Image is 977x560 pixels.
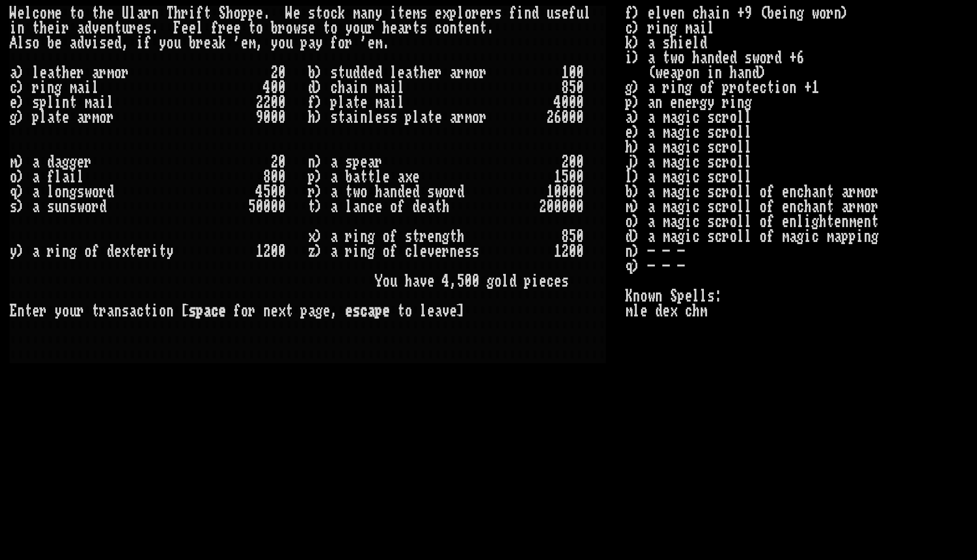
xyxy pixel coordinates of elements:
div: ) [17,65,24,80]
div: h [338,80,345,95]
div: s [382,110,390,125]
div: a [77,80,84,95]
div: a [397,21,405,36]
div: a [449,110,457,125]
div: a [345,95,352,110]
div: t [412,65,420,80]
div: o [256,21,263,36]
div: g [54,80,62,95]
div: a [345,80,352,95]
div: n [472,21,479,36]
div: e [256,6,263,21]
div: 0 [569,95,576,110]
div: a [360,6,367,21]
div: c [330,80,338,95]
div: n [17,21,24,36]
div: u [285,36,293,51]
div: ) [17,80,24,95]
div: t [315,6,323,21]
div: o [114,65,121,80]
div: a [345,110,352,125]
div: t [479,21,487,36]
div: m [375,80,382,95]
div: e [479,6,487,21]
div: 2 [263,95,270,110]
div: l [584,6,591,21]
div: i [99,95,106,110]
div: ) [315,95,323,110]
div: i [54,95,62,110]
div: i [54,21,62,36]
div: ) [17,110,24,125]
div: t [114,21,121,36]
div: e [405,6,412,21]
div: 0 [270,95,278,110]
div: 0 [576,65,584,80]
div: ) [315,110,323,125]
div: T [166,6,174,21]
div: e [39,65,47,80]
div: b [270,21,278,36]
div: r [32,80,39,95]
stats: f) elven chain +9 (being worn) c) ring mail k) a shield i) a two handed sword +6 (weapon in hand)... [625,6,967,532]
div: n [360,80,367,95]
div: l [367,110,375,125]
div: 8 [561,80,569,95]
div: u [174,36,181,51]
div: e [17,6,24,21]
div: l [338,95,345,110]
div: f [144,36,151,51]
div: t [54,110,62,125]
div: e [427,65,434,80]
div: l [39,110,47,125]
div: S [218,6,226,21]
div: o [32,36,39,51]
div: t [427,110,434,125]
div: l [457,6,464,21]
div: t [203,6,211,21]
div: . [151,21,159,36]
div: e [434,110,442,125]
div: n [367,6,375,21]
div: 0 [278,95,285,110]
div: o [323,6,330,21]
div: d [375,65,382,80]
div: i [352,110,360,125]
div: o [330,21,338,36]
div: p [39,95,47,110]
div: d [114,36,121,51]
div: m [69,80,77,95]
div: r [457,65,464,80]
div: l [129,6,136,21]
div: W [10,6,17,21]
div: b [308,65,315,80]
div: u [121,21,129,36]
div: u [345,65,352,80]
div: i [84,80,92,95]
div: i [352,80,360,95]
div: f [196,6,203,21]
div: h [39,21,47,36]
div: k [338,6,345,21]
div: l [47,95,54,110]
div: o [278,36,285,51]
div: u [546,6,554,21]
div: h [99,6,106,21]
div: s [300,21,308,36]
div: , [256,36,263,51]
div: t [457,21,464,36]
div: w [293,21,300,36]
div: l [397,95,405,110]
div: b [188,36,196,51]
div: e [106,36,114,51]
div: e [464,21,472,36]
div: A [10,36,17,51]
div: i [10,21,17,36]
div: r [405,21,412,36]
div: r [367,21,375,36]
div: g [10,110,17,125]
div: r [434,65,442,80]
div: c [330,6,338,21]
div: e [10,95,17,110]
div: x [442,6,449,21]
